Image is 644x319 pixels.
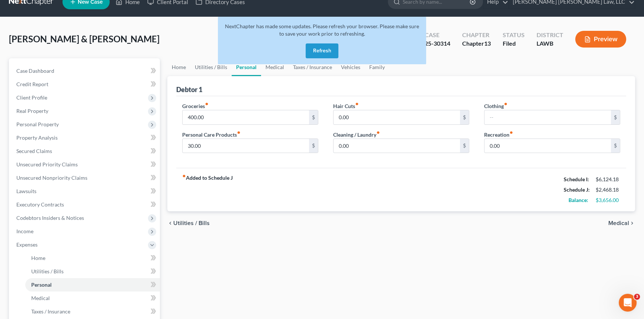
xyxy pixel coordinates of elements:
[333,102,359,110] label: Hair Cuts
[16,161,78,167] span: Unsecured Priority Claims
[16,148,52,154] span: Secured Claims
[309,139,318,153] div: $
[16,188,36,194] span: Lawsuits
[237,131,241,134] i: fiber_manual_record
[425,31,450,39] div: Case
[25,292,160,305] a: Medical
[225,23,419,37] span: NextChapter has made some updates. Please refresh your browser. Please make sure to save your wor...
[484,40,491,47] span: 13
[16,94,47,101] span: Client Profile
[16,228,33,234] span: Income
[182,174,186,178] i: fiber_manual_record
[484,102,508,110] label: Clothing
[167,220,173,226] i: chevron_left
[425,39,450,48] div: 25-30314
[25,278,160,292] a: Personal
[183,110,309,124] input: --
[16,81,48,87] span: Credit Report
[31,268,64,274] span: Utilities / Bills
[173,220,210,226] span: Utilities / Bills
[484,131,513,139] label: Recreation
[334,139,460,153] input: --
[503,31,525,39] div: Status
[333,131,380,139] label: Cleaning / Laundry
[16,134,58,141] span: Property Analysis
[537,31,563,39] div: District
[10,144,160,158] a: Secured Claims
[10,185,160,198] a: Lawsuits
[460,139,469,153] div: $
[25,305,160,318] a: Taxes / Insurance
[509,131,513,134] i: fiber_manual_record
[10,171,160,185] a: Unsecured Nonpriority Claims
[503,39,525,48] div: Filed
[376,131,380,134] i: fiber_manual_record
[334,110,460,124] input: --
[16,68,54,74] span: Case Dashboard
[16,215,84,221] span: Codebtors Insiders & Notices
[306,43,338,58] button: Refresh
[10,158,160,171] a: Unsecured Priority Claims
[182,131,241,139] label: Personal Care Products
[619,294,637,312] iframe: Intercom live chat
[564,186,590,193] strong: Schedule J:
[484,110,611,124] input: --
[25,265,160,278] a: Utilities / Bills
[176,85,202,94] div: Debtor 1
[596,186,620,193] div: $2,468.18
[10,78,160,91] a: Credit Report
[31,308,70,315] span: Taxes / Insurance
[10,198,160,211] a: Executory Contracts
[182,102,209,110] label: Groceries
[16,241,38,248] span: Expenses
[634,294,640,300] span: 3
[462,31,491,39] div: Chapter
[569,197,588,203] strong: Balance:
[16,121,59,127] span: Personal Property
[504,102,508,106] i: fiber_manual_record
[205,102,209,106] i: fiber_manual_record
[460,110,469,124] div: $
[484,139,611,153] input: --
[608,220,629,226] span: Medical
[31,281,52,288] span: Personal
[16,108,48,114] span: Real Property
[462,39,491,48] div: Chapter
[16,175,87,181] span: Unsecured Nonpriority Claims
[564,176,589,182] strong: Schedule I:
[355,102,359,106] i: fiber_manual_record
[31,255,45,261] span: Home
[10,64,160,78] a: Case Dashboard
[629,220,635,226] i: chevron_right
[183,139,309,153] input: --
[611,110,620,124] div: $
[167,58,190,76] a: Home
[537,39,563,48] div: LAWB
[575,31,626,48] button: Preview
[309,110,318,124] div: $
[16,201,64,208] span: Executory Contracts
[25,251,160,265] a: Home
[611,139,620,153] div: $
[608,220,635,226] button: Medical chevron_right
[190,58,232,76] a: Utilities / Bills
[182,174,233,205] strong: Added to Schedule J
[167,220,210,226] button: chevron_left Utilities / Bills
[596,196,620,204] div: $3,656.00
[9,33,160,44] span: [PERSON_NAME] & [PERSON_NAME]
[31,295,50,301] span: Medical
[10,131,160,144] a: Property Analysis
[596,176,620,183] div: $6,124.18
